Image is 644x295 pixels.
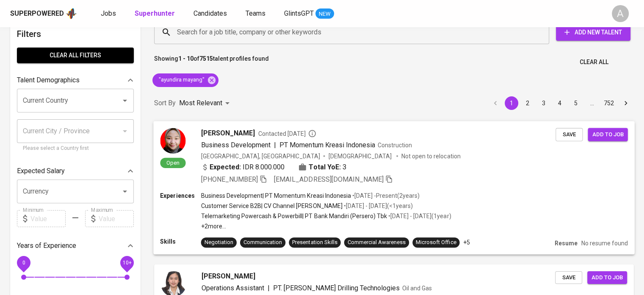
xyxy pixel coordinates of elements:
button: Save [556,128,583,141]
div: Talent Demographics [17,72,134,89]
p: • [DATE] - [DATE] ( <1 years ) [343,202,413,210]
div: Negotiation [205,239,233,247]
span: Add to job [591,273,623,283]
p: Experiences [160,191,201,200]
a: Open[PERSON_NAME]Contacted [DATE]Business Development|PT Momentum Kreasi IndonesiaConstruction[GE... [154,121,634,254]
span: [PERSON_NAME] [202,271,255,281]
p: Most Relevant [179,98,222,108]
span: Add to job [592,129,623,139]
b: Total YoE: [309,162,340,172]
span: "ayundira mayang" [152,76,210,84]
b: Superhunter [135,9,175,17]
span: NEW [315,10,334,18]
p: Please select a Country first [23,144,128,153]
nav: pagination navigation [487,96,634,110]
span: Teams [246,9,265,17]
div: Microsoft Office [416,239,456,247]
p: • [DATE] - [DATE] ( 1 year ) [387,212,451,220]
button: Add to job [587,271,627,284]
div: … [585,99,599,107]
button: Go to page 2 [521,96,534,110]
p: Business Development | PT Momentum Kreasi Indonesia [201,191,351,200]
button: Go to page 752 [601,96,616,110]
span: GlintsGPT [284,9,314,17]
span: Save [560,129,578,139]
button: Go to next page [619,96,633,110]
span: Construction [378,141,412,148]
b: 7515 [199,55,213,62]
span: Candidates [193,9,227,17]
a: Superpoweredapp logo [10,7,77,20]
p: Sort By [154,98,176,108]
button: Add New Talent [556,24,630,41]
button: Save [555,271,582,284]
button: Go to page 3 [537,96,550,110]
svg: By Jakarta recruiter [308,129,316,138]
span: [PERSON_NAME] [201,128,255,138]
div: Years of Experience [17,237,134,254]
div: [GEOGRAPHIC_DATA], [GEOGRAPHIC_DATA] [201,152,320,160]
span: Open [163,159,183,166]
div: Expected Salary [17,163,134,180]
span: 10+ [122,260,131,266]
div: "ayundira mayang" [152,73,218,87]
b: Expected: [210,162,241,172]
span: | [274,140,276,150]
span: Contacted [DATE] [258,129,316,138]
button: Open [119,95,131,107]
span: Oil and Gas [402,285,432,292]
p: Not open to relocation [401,152,460,160]
span: PT Momentum Kreasi Indonesia [279,140,375,149]
a: Superhunter [135,8,177,19]
span: Jobs [101,9,116,17]
span: Operations Assistant [202,284,264,292]
p: +2 more ... [201,222,451,230]
span: PT. [PERSON_NAME] Drilling Technologies [273,284,400,292]
span: | [268,283,270,293]
button: Go to page 4 [553,96,567,110]
div: Most Relevant [179,96,232,111]
a: Teams [246,8,267,19]
p: Telemarketing Powercash & Powerbill | PT Bank Mandiri (Persero) Tbk [201,212,387,220]
img: app logo [66,7,77,20]
p: No resume found [581,239,627,247]
div: Superpowered [10,9,64,19]
span: Clear All [580,57,608,67]
button: page 1 [505,96,518,110]
p: Resume [555,239,578,247]
button: Add to job [588,128,627,141]
span: Business Development [201,140,271,149]
div: Commercial Awareness [348,239,406,247]
span: [EMAIL_ADDRESS][DOMAIN_NAME] [274,175,384,183]
p: Customer Service B2B | CV Channel [PERSON_NAME] [201,202,343,210]
span: 3 [343,162,346,172]
a: Jobs [101,8,118,19]
b: 1 - 10 [178,55,193,62]
p: Years of Experience [17,241,76,251]
span: [PHONE_NUMBER] [201,175,258,183]
input: Value [99,210,134,227]
p: Talent Demographics [17,75,80,85]
p: • [DATE] - Present ( 2 years ) [351,191,420,200]
button: Clear All [576,54,612,70]
p: +5 [463,238,470,247]
button: Go to page 5 [569,96,583,110]
button: Open [119,185,131,197]
span: [DEMOGRAPHIC_DATA] [329,152,393,160]
span: Save [559,273,578,283]
input: Value [30,210,66,227]
p: Skills [160,237,201,246]
h6: Filters [17,27,134,41]
p: Expected Salary [17,166,65,176]
span: Add New Talent [563,27,624,38]
div: Communication [243,239,282,247]
div: A [612,5,629,22]
img: 36df541b547eb34b2a69d994197f3ce0.jpeg [160,128,185,153]
button: Clear All filters [17,48,134,63]
span: Clear All filters [24,50,127,61]
span: 0 [22,260,25,266]
div: Presentation Skills [292,239,337,247]
a: Candidates [193,8,229,19]
p: Showing of talent profiles found [154,54,269,70]
div: IDR 8.000.000 [201,162,285,172]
